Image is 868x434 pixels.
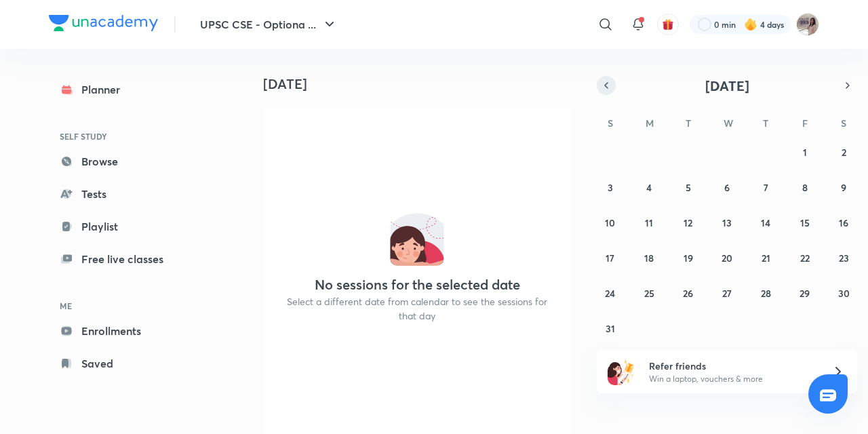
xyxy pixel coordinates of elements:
[605,287,615,300] abbr: August 24, 2025
[49,213,206,240] a: Playlist
[763,117,768,130] abbr: Thursday
[833,282,854,304] button: August 30, 2025
[608,117,613,130] abbr: Sunday
[794,247,816,269] button: August 22, 2025
[315,277,520,293] h4: No sessions for the selected date
[599,176,621,198] button: August 3, 2025
[755,212,776,233] button: August 14, 2025
[677,247,699,269] button: August 19, 2025
[649,359,816,373] h6: Refer friends
[638,282,660,304] button: August 25, 2025
[744,18,757,31] img: streak
[686,181,691,194] abbr: August 5, 2025
[599,317,621,339] button: August 31, 2025
[390,212,444,266] img: No events
[802,117,808,130] abbr: Friday
[841,117,846,130] abbr: Saturday
[755,176,776,198] button: August 7, 2025
[839,216,848,229] abbr: August 16, 2025
[842,146,846,159] abbr: August 2, 2025
[49,148,206,175] a: Browse
[599,247,621,269] button: August 17, 2025
[49,15,158,35] a: Company Logo
[762,252,770,264] abbr: August 21, 2025
[606,252,614,264] abbr: August 17, 2025
[263,76,582,92] h4: [DATE]
[677,176,699,198] button: August 5, 2025
[722,216,732,229] abbr: August 13, 2025
[649,373,816,385] p: Win a laptop, vouchers & more
[800,287,810,300] abbr: August 29, 2025
[794,141,816,163] button: August 1, 2025
[605,216,615,229] abbr: August 10, 2025
[49,180,206,208] a: Tests
[722,287,732,300] abbr: August 27, 2025
[686,117,691,130] abbr: Tuesday
[677,212,699,233] button: August 12, 2025
[638,247,660,269] button: August 18, 2025
[684,216,692,229] abbr: August 12, 2025
[49,317,206,344] a: Enrollments
[794,282,816,304] button: August 29, 2025
[764,181,768,194] abbr: August 7, 2025
[646,181,652,194] abbr: August 4, 2025
[677,282,699,304] button: August 26, 2025
[638,176,660,198] button: August 4, 2025
[724,181,730,194] abbr: August 6, 2025
[716,247,738,269] button: August 20, 2025
[279,294,555,323] p: Select a different date from calendar to see the sessions for that day
[608,358,635,385] img: referral
[49,15,158,31] img: Company Logo
[716,212,738,233] button: August 13, 2025
[644,252,654,264] abbr: August 18, 2025
[49,76,206,103] a: Planner
[803,146,807,159] abbr: August 1, 2025
[683,287,693,300] abbr: August 26, 2025
[684,252,693,264] abbr: August 19, 2025
[794,212,816,233] button: August 15, 2025
[761,216,770,229] abbr: August 14, 2025
[49,125,206,148] h6: SELF STUDY
[599,282,621,304] button: August 24, 2025
[599,212,621,233] button: August 10, 2025
[645,216,653,229] abbr: August 11, 2025
[802,181,808,194] abbr: August 8, 2025
[841,181,846,194] abbr: August 9, 2025
[716,176,738,198] button: August 6, 2025
[49,245,206,273] a: Free live classes
[794,176,816,198] button: August 8, 2025
[833,176,854,198] button: August 9, 2025
[800,252,810,264] abbr: August 22, 2025
[833,247,854,269] button: August 23, 2025
[833,141,854,163] button: August 2, 2025
[755,247,776,269] button: August 21, 2025
[755,282,776,304] button: August 28, 2025
[838,287,850,300] abbr: August 30, 2025
[724,117,733,130] abbr: Wednesday
[638,212,660,233] button: August 11, 2025
[644,287,654,300] abbr: August 25, 2025
[657,14,679,35] button: avatar
[722,252,732,264] abbr: August 20, 2025
[608,181,613,194] abbr: August 3, 2025
[705,77,749,95] span: [DATE]
[646,117,654,130] abbr: Monday
[192,11,346,38] button: UPSC CSE - Optiona ...
[662,18,674,31] img: avatar
[761,287,771,300] abbr: August 28, 2025
[616,76,838,95] button: [DATE]
[833,212,854,233] button: August 16, 2025
[800,216,810,229] abbr: August 15, 2025
[839,252,849,264] abbr: August 23, 2025
[796,13,819,36] img: Subhashree Rout
[49,294,206,317] h6: ME
[716,282,738,304] button: August 27, 2025
[606,322,615,335] abbr: August 31, 2025
[49,350,206,377] a: Saved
